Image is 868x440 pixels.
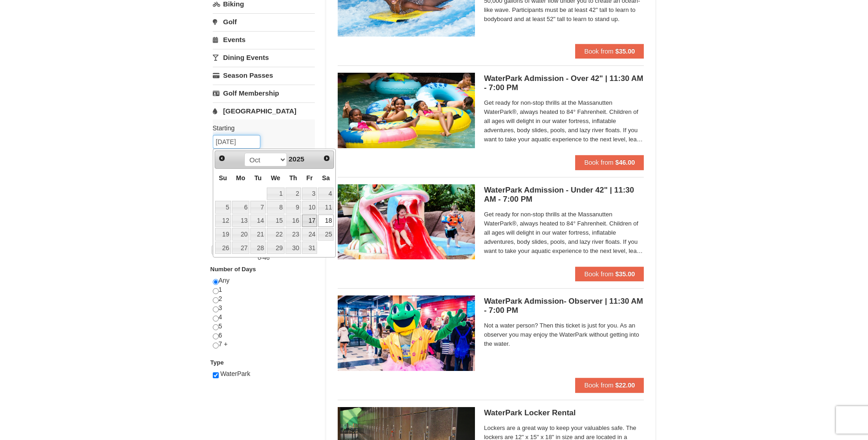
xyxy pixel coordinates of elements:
span: Wednesday [271,174,280,182]
strong: $46.00 [615,159,635,166]
span: WaterPark [220,370,250,377]
a: 9 [286,201,301,214]
h5: WaterPark Admission - Over 42" | 11:30 AM - 7:00 PM [484,74,644,92]
h5: WaterPark Locker Rental [484,408,644,418]
a: 2 [286,188,301,200]
span: Next [323,155,330,162]
a: 23 [286,228,301,241]
a: 5 [215,201,231,214]
span: Book from [584,48,614,55]
span: Prev [218,155,226,162]
a: 26 [215,241,231,254]
a: 10 [302,201,318,214]
strong: $35.00 [615,48,635,55]
a: 8 [267,201,285,214]
a: [GEOGRAPHIC_DATA] [213,102,315,119]
a: Prev [216,152,229,165]
a: 18 [318,215,334,227]
span: Get ready for non-stop thrills at the Massanutten WaterPark®, always heated to 84° Fahrenheit. Ch... [484,98,644,144]
a: Dining Events [213,49,315,66]
span: Thursday [289,174,297,182]
span: Tuesday [254,174,262,182]
a: Season Passes [213,67,315,84]
button: Book from $22.00 [575,378,644,392]
label: Starting [213,123,308,133]
a: 16 [286,215,301,227]
a: 6 [232,201,249,214]
img: 6619917-1560-394ba125.jpg [338,73,475,148]
span: Friday [307,174,313,182]
a: 15 [267,215,285,227]
img: 6619917-1587-675fdf84.jpg [338,295,475,370]
a: 31 [302,241,318,254]
span: 46 [263,254,270,261]
strong: Number of Days [210,266,256,273]
label: - [213,253,315,263]
a: 11 [318,201,334,214]
span: Sunday [219,174,227,182]
span: Book from [584,381,614,389]
img: 6619917-1570-0b90b492.jpg [338,184,475,259]
span: Book from [584,270,614,278]
span: Monday [236,174,245,182]
a: Next [320,152,333,165]
span: 0 [258,254,261,261]
a: 20 [232,228,249,241]
a: Golf Membership [213,85,315,102]
a: 27 [232,241,249,254]
a: 13 [232,215,249,227]
strong: $35.00 [615,270,635,278]
span: Not a water person? Then this ticket is just for you. As an observer you may enjoy the WaterPark ... [484,321,644,349]
a: 1 [267,188,285,200]
strong: Type [210,359,224,366]
a: 7 [250,201,266,214]
a: 14 [250,215,266,227]
div: Any 1 2 3 4 5 6 7 + [213,276,315,358]
a: 29 [267,241,285,254]
a: Golf [213,13,315,30]
button: Book from $35.00 [575,267,644,281]
a: 17 [302,215,318,227]
a: 30 [286,241,301,254]
button: Book from $46.00 [575,155,644,170]
a: 25 [318,228,334,241]
span: 2025 [289,155,304,163]
span: Book from [584,159,614,166]
button: Book from $35.00 [575,44,644,59]
span: Saturday [322,174,330,182]
a: 12 [215,215,231,227]
a: 28 [250,241,266,254]
a: 21 [250,228,266,241]
h5: WaterPark Admission- Observer | 11:30 AM - 7:00 PM [484,297,644,315]
h5: WaterPark Admission - Under 42" | 11:30 AM - 7:00 PM [484,186,644,204]
a: 19 [215,228,231,241]
strong: $22.00 [615,381,635,389]
a: 24 [302,228,318,241]
span: Get ready for non-stop thrills at the Massanutten WaterPark®, always heated to 84° Fahrenheit. Ch... [484,210,644,256]
a: 22 [267,228,285,241]
a: 3 [302,188,318,200]
a: 4 [318,188,334,200]
a: Events [213,31,315,48]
